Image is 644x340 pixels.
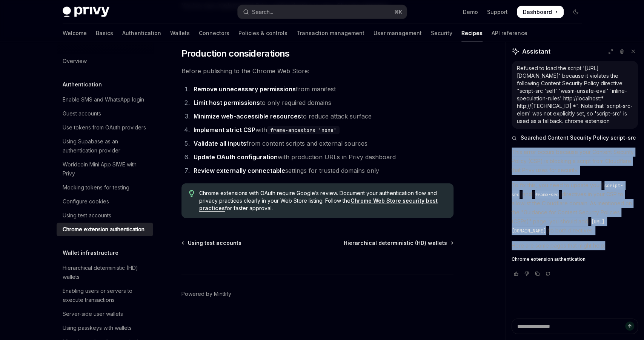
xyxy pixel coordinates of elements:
a: Use tokens from OAuth providers [57,121,153,134]
a: Using Supabase as an authentication provider [57,135,153,157]
a: Basics [96,24,113,42]
a: Wallets [170,24,190,42]
li: settings for trusted domains only [191,165,453,176]
p: To fix this, you need to update your and directives in your CSP to allowlist the Cloudflare domai... [512,181,638,235]
li: with [191,125,453,135]
a: Enable SMS and WhatsApp login [57,93,153,106]
span: frame-src [535,192,559,198]
li: with production URLs in Privy dashboard [191,152,453,162]
a: Guest accounts [57,107,153,120]
button: Toggle dark mode [570,6,582,18]
a: Authentication [122,24,161,42]
strong: Validate all inputs [194,140,246,147]
a: Transaction management [297,24,364,42]
button: Copy chat response [533,270,542,277]
a: Using test accounts [182,239,241,247]
a: Recipes [461,24,483,42]
div: Enabling users or servers to execute transactions [63,286,149,305]
div: Worldcoin Mini App SIWE with Privy [63,160,149,178]
li: to only required domains [191,97,453,108]
span: Using test accounts [188,239,241,247]
span: Searched Content Security Policy script-src [521,134,636,142]
a: Security [431,24,452,42]
strong: Minimize web-accessible resources [194,112,301,120]
div: Server-side user wallets [63,309,123,318]
a: Mocking tokens for testing [57,181,153,194]
a: Welcome [63,24,87,42]
div: Using test accounts [63,211,111,220]
h5: Wallet infrastructure [63,248,118,257]
li: to reduce attack surface [191,111,453,122]
div: Guest accounts [63,109,101,118]
a: Powered by Mintlify [181,290,231,298]
a: Dashboard [517,6,564,18]
textarea: Ask a question... [512,318,638,334]
a: Chrome extension authentication [512,256,638,262]
button: Send message [625,322,634,331]
button: Vote that response was not good [522,270,531,277]
strong: Limit host permissions [194,99,260,106]
span: Chrome extensions with OAuth require Google’s review. Document your authentication flow and priva... [199,189,446,212]
strong: Review externally connectable [194,167,285,174]
div: Use tokens from OAuth providers [63,123,146,132]
h5: Authentication [63,80,102,89]
div: Refused to load the script '[URL][DOMAIN_NAME]' because it violates the following Content Securit... [517,65,633,125]
button: Reload last chat [543,270,552,277]
span: Hierarchical deterministic (HD) wallets [344,239,447,247]
a: Using passkeys with wallets [57,321,153,335]
div: Enable SMS and WhatsApp login [63,95,144,104]
span: ⌘ K [394,9,402,15]
a: Overview [57,54,153,68]
span: [URL][DOMAIN_NAME] [512,219,604,234]
code: frame-ancestors 'none' [267,126,340,134]
span: Chrome extension authentication [512,256,586,262]
a: Policies & controls [238,24,287,42]
a: API reference [492,24,527,42]
div: Mocking tokens for testing [63,183,129,192]
div: Using Supabase as an authentication provider [63,137,149,155]
button: Vote that response was good [512,270,521,277]
a: Connectors [199,24,229,42]
a: Demo [463,8,478,16]
svg: Tip [189,190,194,197]
a: Enabling users or servers to execute transactions [57,284,153,307]
span: Assistant [522,47,550,56]
div: Configure cookies [63,197,109,206]
a: User management [373,24,422,42]
button: Searched Content Security Policy script-src [512,134,638,142]
span: Before publishing to the Chrome Web Store: [181,66,453,76]
div: Hierarchical deterministic (HD) wallets [63,263,149,282]
a: Worldcoin Mini App SIWE with Privy [57,158,153,180]
div: Chrome extension authentication [63,225,144,234]
a: Hierarchical deterministic (HD) wallets [57,261,153,284]
p: This error occurs because your Content Security Policy (CSP) is blocking a script from Cloudflare... [512,148,638,175]
a: Using test accounts [57,209,153,222]
a: Chrome extension authentication [57,223,153,236]
span: Dashboard [523,8,552,16]
img: dark logo [63,7,109,17]
div: Using passkeys with wallets [63,323,132,332]
div: Overview [63,57,87,66]
p: Here are some pages that might help: [512,241,638,250]
a: Hierarchical deterministic (HD) wallets [344,239,453,247]
a: Support [487,8,508,16]
span: script-src [512,183,623,198]
a: Configure cookies [57,195,153,208]
div: Search... [252,8,273,17]
strong: Remove unnecessary permissions [194,85,296,93]
a: Server-side user wallets [57,307,153,321]
strong: Update OAuth configuration [194,153,278,161]
li: from content scripts and external sources [191,138,453,149]
strong: Implement strict CSP [194,126,255,134]
li: from manifest [191,84,453,94]
span: Production considerations [181,48,290,60]
button: Open search [238,5,407,19]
